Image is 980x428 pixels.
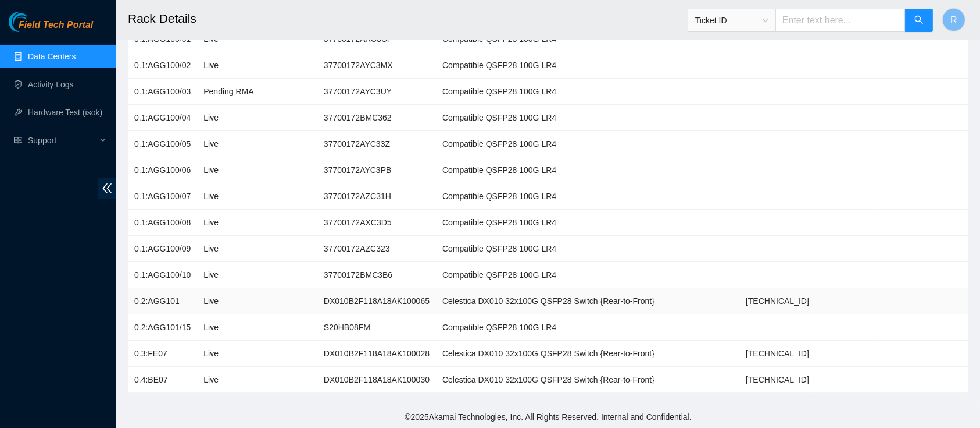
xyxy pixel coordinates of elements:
[436,157,661,183] td: Compatible QSFP28 100G LR4
[436,79,661,105] td: Compatible QSFP28 100G LR4
[436,262,661,288] td: Compatible QSFP28 100G LR4
[739,367,816,393] td: [TECHNICAL_ID]
[197,157,260,183] td: Live
[317,79,436,105] td: 37700172AYC3UY
[14,136,22,144] span: read
[942,8,965,31] button: R
[436,341,661,367] td: Celestica DX010 32x100G QSFP28 Switch {Rear-to-Front}
[197,131,260,157] td: Live
[128,288,197,314] td: 0.2:AGG101
[9,21,93,36] a: Akamai TechnologiesField Tech Portal
[197,52,260,79] td: Live
[128,341,197,367] td: 0.3:FE07
[914,15,924,26] span: search
[317,210,436,236] td: 37700172AXC3D5
[197,262,260,288] td: Live
[739,288,816,314] td: [TECHNICAL_ID]
[128,262,197,288] td: 0.1:AGG100/10
[197,183,260,210] td: Live
[317,157,436,183] td: 37700172AYC3PB
[128,367,197,393] td: 0.4:BE07
[19,20,93,31] span: Field Tech Portal
[436,131,661,157] td: Compatible QSFP28 100G LR4
[436,367,661,393] td: Celestica DX010 32x100G QSFP28 Switch {Rear-to-Front}
[28,80,74,89] a: Activity Logs
[436,288,661,314] td: Celestica DX010 32x100G QSFP28 Switch {Rear-to-Front}
[128,157,197,183] td: 0.1:AGG100/06
[9,12,59,32] img: Akamai Technologies
[128,105,197,131] td: 0.1:AGG100/04
[317,105,436,131] td: 37700172BMC362
[317,314,436,341] td: S20HB08FM
[317,341,436,367] td: DX010B2F118A18AK100028
[436,52,661,79] td: Compatible QSFP28 100G LR4
[197,341,260,367] td: Live
[197,367,260,393] td: Live
[317,288,436,314] td: DX010B2F118A18AK100065
[28,129,96,152] span: Support
[695,12,768,29] span: Ticket ID
[436,236,661,262] td: Compatible QSFP28 100G LR4
[436,105,661,131] td: Compatible QSFP28 100G LR4
[436,210,661,236] td: Compatible QSFP28 100G LR4
[317,367,436,393] td: DX010B2F118A18AK100030
[98,178,116,199] span: double-left
[775,9,906,32] input: Enter text here...
[128,131,197,157] td: 0.1:AGG100/05
[436,183,661,210] td: Compatible QSFP28 100G LR4
[128,314,197,341] td: 0.2:AGG101/15
[317,131,436,157] td: 37700172AYC33Z
[905,9,933,32] button: search
[317,183,436,210] td: 37700172AZC31H
[128,79,197,105] td: 0.1:AGG100/03
[128,210,197,236] td: 0.1:AGG100/08
[197,236,260,262] td: Live
[317,262,436,288] td: 37700172BMC3B6
[317,236,436,262] td: 37700172AZC323
[128,183,197,210] td: 0.1:AGG100/07
[128,236,197,262] td: 0.1:AGG100/09
[28,52,76,61] a: Data Centers
[197,105,260,131] td: Live
[739,341,816,367] td: [TECHNICAL_ID]
[436,314,661,341] td: Compatible QSFP28 100G LR4
[128,52,197,79] td: 0.1:AGG100/02
[317,52,436,79] td: 37700172AYC3MX
[197,210,260,236] td: Live
[28,108,102,117] a: Hardware Test (isok)
[197,288,260,314] td: Live
[197,79,260,105] td: Pending RMA
[950,13,957,27] span: R
[197,314,260,341] td: Live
